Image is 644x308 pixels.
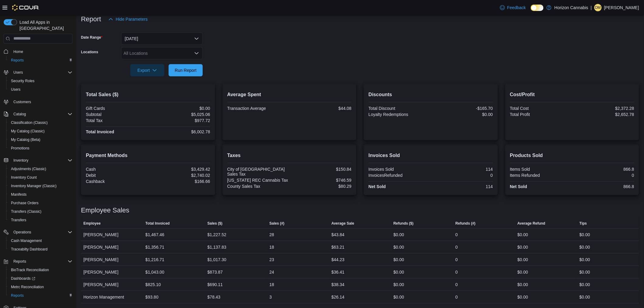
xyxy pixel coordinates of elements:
[11,209,41,214] span: Transfers (Classic)
[11,69,25,76] button: Users
[9,266,51,274] a: BioTrack Reconciliation
[9,136,43,143] a: My Catalog (Beta)
[208,231,226,238] div: $1,227.52
[369,167,429,172] div: Invoices Sold
[11,238,42,243] span: Cash Management
[432,167,493,172] div: 114
[517,243,528,251] div: $0.00
[175,67,197,73] span: Run Report
[594,4,602,11] div: Dallas Mitchell
[456,293,458,301] div: 0
[86,112,147,117] div: Subtotal
[149,173,210,178] div: $2,740.02
[9,283,46,291] a: Metrc Reconciliation
[9,283,72,291] span: Metrc Reconciliation
[573,173,634,178] div: 0
[11,258,72,265] span: Reports
[13,158,28,163] span: Inventory
[11,79,34,83] span: Security Roles
[394,231,404,238] div: $0.00
[369,184,386,189] strong: Net Sold
[6,127,75,135] button: My Catalog (Classic)
[227,152,352,159] h2: Taxes
[1,97,75,106] button: Customers
[9,266,72,274] span: BioTrack Reconciliation
[81,16,101,23] h3: Report
[9,128,72,135] span: My Catalog (Classic)
[9,191,29,198] a: Manifests
[149,106,210,111] div: $0.00
[208,268,223,276] div: $873.87
[11,157,72,164] span: Inventory
[81,35,103,40] label: Date Range
[573,184,634,189] div: 866.8
[208,256,226,263] div: $1,017.30
[11,201,39,205] span: Purchase Orders
[13,49,23,54] span: Home
[331,293,345,301] div: $26.14
[86,118,147,123] div: Total Tax
[394,221,414,226] span: Refunds ($)
[269,293,272,301] div: 3
[510,112,571,117] div: Total Profit
[291,106,352,111] div: $44.08
[9,237,72,244] span: Cash Management
[11,258,29,265] button: Reports
[11,48,26,55] a: Home
[145,221,170,226] span: Total Invoiced
[149,179,210,184] div: $166.66
[9,208,72,215] span: Transfers (Classic)
[6,291,75,300] button: Reports
[9,119,50,126] a: Classification (Classic)
[9,275,38,282] a: Dashboards
[145,293,159,301] div: $93.80
[9,191,72,198] span: Manifests
[9,199,41,207] a: Purchase Orders
[369,112,429,117] div: Loyalty Redemptions
[145,243,164,251] div: $1,356.71
[517,268,528,276] div: $0.00
[11,87,20,92] span: Users
[269,221,284,226] span: Sales (#)
[291,178,352,183] div: $746.59
[145,268,164,276] div: $1,043.00
[1,68,75,77] button: Users
[6,266,75,274] button: BioTrack Reconciliation
[432,173,493,178] div: 0
[579,256,590,263] div: $0.00
[9,145,72,152] span: Promotions
[9,216,72,224] span: Transfers
[456,231,458,238] div: 0
[12,5,39,11] img: Cova
[13,112,26,117] span: Catalog
[9,275,72,282] span: Dashboards
[11,69,72,76] span: Users
[510,106,571,111] div: Total Cost
[269,281,274,288] div: 18
[11,120,48,125] span: Classification (Classic)
[11,98,72,106] span: Customers
[456,256,458,263] div: 0
[6,173,75,182] button: Inventory Count
[573,167,634,172] div: 866.8
[331,231,345,238] div: $43.84
[6,190,75,199] button: Manifests
[13,100,31,104] span: Customers
[11,192,26,197] span: Manifests
[227,167,288,177] div: City of [GEOGRAPHIC_DATA] Sales Tax
[579,281,590,288] div: $0.00
[11,268,49,272] span: BioTrack Reconciliation
[11,285,44,289] span: Metrc Reconciliation
[208,293,221,301] div: $78.43
[579,231,590,238] div: $0.00
[11,184,57,188] span: Inventory Manager (Classic)
[369,173,429,178] div: InvoicesRefunded
[432,106,493,111] div: -$165.70
[291,184,352,189] div: $80.29
[456,268,458,276] div: 0
[86,129,114,134] strong: Total Invoiced
[9,77,37,85] a: Security Roles
[86,152,210,159] h2: Payment Methods
[291,167,352,172] div: $150.84
[9,119,72,126] span: Classification (Classic)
